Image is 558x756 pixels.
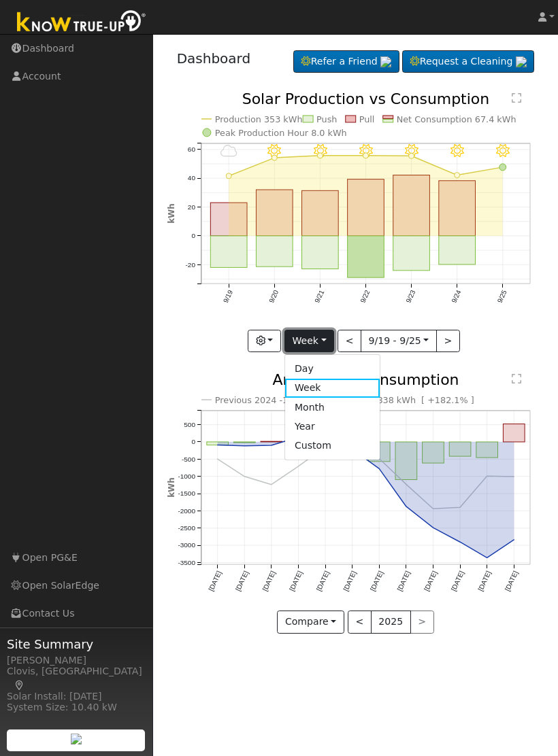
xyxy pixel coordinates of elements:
text: 9/23 [404,289,416,305]
i: 9/20 - Clear [267,144,281,158]
i: 9/21 - Clear [313,144,327,158]
text: [DATE] [423,570,438,593]
i: 9/23 - Clear [405,144,419,158]
rect: onclick="" [504,424,525,442]
i: 9/22 - Clear [359,144,373,158]
text: Pull [359,114,375,124]
text:  [512,92,521,103]
circle: onclick="" [226,173,231,179]
button: 9/19 - 9/25 [361,330,437,353]
rect: onclick="" [348,179,384,236]
text: [DATE] [396,570,412,593]
circle: onclick="" [485,555,490,561]
circle: onclick="" [485,474,490,479]
text: Push [316,114,337,124]
rect: onclick="" [301,236,338,269]
text: Annual Net Consumption [272,371,459,388]
div: Solar Install: [DATE] [7,689,146,704]
text: 9/21 [313,289,325,305]
rect: onclick="" [393,175,430,237]
rect: onclick="" [423,442,444,463]
text: Solar Production vs Consumption [242,90,489,107]
circle: onclick="" [242,474,247,479]
rect: onclick="" [256,236,293,267]
circle: onclick="" [457,540,463,545]
rect: onclick="" [233,442,255,443]
text: 500 [184,421,195,428]
rect: onclick="" [476,442,498,458]
circle: onclick="" [272,155,277,160]
text: 9/22 [359,289,371,305]
i: 9/19 - Cloudy [220,144,237,158]
text: -20 [185,261,195,269]
text: -2500 [178,525,195,532]
rect: onclick="" [395,442,417,480]
circle: onclick="" [214,457,220,462]
circle: onclick="" [242,443,247,449]
circle: onclick="" [431,526,436,531]
rect: onclick="" [256,190,293,236]
a: Refer a Friend [293,50,399,73]
div: System Size: 10.40 kW [7,700,146,715]
text: kWh [167,478,176,498]
rect: onclick="" [439,181,476,236]
img: retrieve [71,734,82,744]
rect: onclick="" [368,442,390,462]
text: 40 [187,175,195,182]
a: Year [285,417,380,436]
button: 2025 [371,611,411,634]
text:  [512,373,521,384]
circle: onclick="" [455,173,460,178]
text: [DATE] [369,570,384,593]
text: 60 [187,145,195,153]
img: retrieve [380,56,391,67]
circle: onclick="" [376,466,382,472]
button: Compare [277,611,344,634]
text: 20 [187,203,195,211]
text: [DATE] [261,570,276,593]
rect: onclick="" [261,442,282,443]
button: Week [284,330,334,353]
i: 9/25 - MostlyClear [496,144,510,158]
img: Know True-Up [10,7,153,38]
circle: onclick="" [404,504,409,510]
text: Production 353 kWh [215,114,303,124]
circle: onclick="" [363,153,368,158]
a: Dashboard [177,50,251,67]
a: Custom [285,436,380,455]
text: [DATE] [234,570,250,593]
circle: onclick="" [214,443,220,448]
text: [DATE] [477,570,493,593]
circle: onclick="" [376,456,382,462]
text: -1500 [178,490,195,498]
circle: onclick="" [512,475,517,480]
circle: onclick="" [404,482,409,487]
circle: onclick="" [457,505,463,511]
circle: onclick="" [431,506,436,512]
text: 9/24 [450,289,463,305]
a: Request a Cleaning [402,50,534,73]
rect: onclick="" [301,191,338,237]
text: Net Consumption 67.4 kWh [397,114,516,124]
circle: onclick="" [499,164,506,171]
circle: onclick="" [317,153,323,158]
i: 9/24 - Clear [450,144,464,158]
circle: onclick="" [269,443,274,448]
text: -3500 [178,559,195,566]
text: [DATE] [342,570,357,593]
button: > [436,330,460,353]
button: < [338,330,361,353]
rect: onclick="" [210,236,247,268]
text: -2000 [178,507,195,515]
rect: onclick="" [393,236,430,271]
text: 2025 -2,838 kWh [ +182.1% ] [341,395,474,405]
text: Previous 2024 -1,006 kWh [215,395,329,405]
a: Day [285,360,380,379]
div: Clovis, [GEOGRAPHIC_DATA] [7,664,146,693]
button: < [348,611,372,634]
a: Month [285,398,380,417]
text: [DATE] [288,570,303,593]
text: [DATE] [315,570,331,593]
text: 0 [191,439,195,446]
rect: onclick="" [439,236,476,264]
